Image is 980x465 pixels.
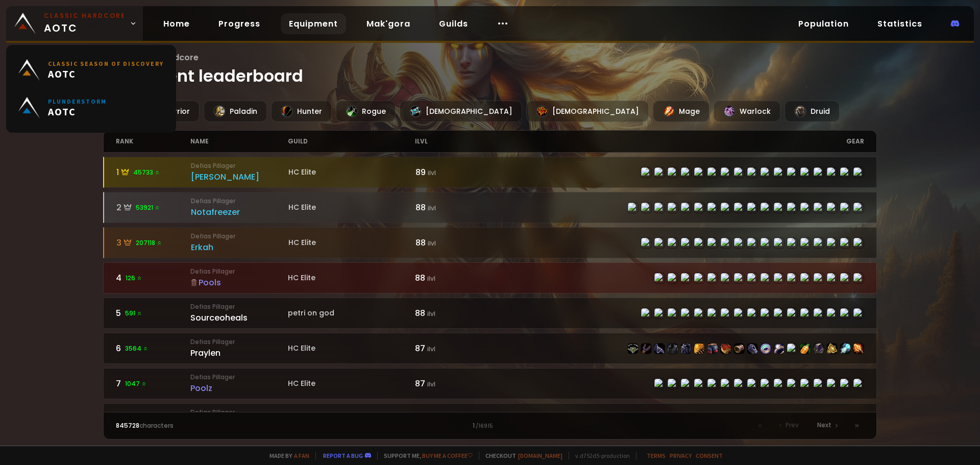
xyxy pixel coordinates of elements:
[116,307,191,320] div: 5
[479,452,562,459] span: Checkout
[526,101,649,122] div: [DEMOGRAPHIC_DATA]
[786,421,799,430] span: Prev
[288,308,415,319] div: petri on god
[490,131,864,152] div: gear
[190,276,288,289] div: Pools
[133,168,160,177] span: 45733
[6,6,143,41] a: Classic HardcoreAOTC
[263,452,309,459] span: Made by
[190,382,288,395] div: Poolz
[518,452,562,459] a: [DOMAIN_NAME]
[191,241,288,254] div: Erkah
[191,161,288,170] small: Defias Pillager
[116,377,191,390] div: 7
[281,13,346,34] a: Equipment
[647,452,666,459] a: Terms
[668,344,678,354] img: item-3427
[12,51,170,89] a: Classic Season of DiscoveryAOTC
[415,131,490,152] div: ilvl
[48,97,107,105] small: Plunderstorm
[415,342,490,355] div: 87
[210,13,268,34] a: Progress
[431,13,476,34] a: Guilds
[785,101,840,122] div: Druid
[116,201,191,214] div: 2
[190,267,288,276] small: Defias Pillager
[817,421,831,430] span: Next
[288,131,415,152] div: guild
[747,344,757,354] img: item-22517
[288,273,415,283] div: HC Elite
[303,421,677,430] div: 1
[853,344,864,354] img: item-19367
[714,101,780,122] div: Warlock
[427,345,435,353] small: ilvl
[422,452,473,459] a: Buy me a coffee
[415,201,491,214] div: 88
[48,105,107,118] span: AOTC
[288,237,415,248] div: HC Elite
[44,11,126,36] span: AOTC
[271,101,332,122] div: Hunter
[288,167,415,178] div: HC Elite
[190,408,288,417] small: Defias Pillager
[734,344,744,354] img: item-22519
[336,101,396,122] div: Rogue
[103,157,877,188] a: 145733 Defias Pillager[PERSON_NAME]HC Elite89 ilvlitem-22498item-23057item-22499item-4335item-224...
[869,13,930,34] a: Statistics
[190,347,288,359] div: Praylen
[774,344,784,354] img: item-19382
[48,67,164,80] span: AOTC
[696,452,723,459] a: Consent
[428,168,436,177] small: ilvl
[191,170,288,183] div: [PERSON_NAME]
[190,373,288,382] small: Defias Pillager
[116,421,303,430] div: characters
[125,379,147,388] span: 1047
[103,298,877,329] a: 5591 Defias PillagerSourceohealspetri on god88 ilvlitem-22514item-21712item-22515item-4336item-22...
[191,232,288,241] small: Defias Pillager
[694,344,704,354] img: item-22518
[427,274,435,283] small: ilvl
[653,101,709,122] div: Mage
[377,452,473,459] span: Support me,
[103,333,877,364] a: 63564 Defias PillagerPraylenHC Elite87 ilvlitem-22514item-21712item-22515item-3427item-22512item-...
[116,166,191,179] div: 1
[415,307,490,320] div: 88
[654,344,665,354] img: item-22515
[670,452,692,459] a: Privacy
[116,342,191,355] div: 6
[155,13,198,34] a: Home
[103,51,877,88] h1: Equipment leaderboard
[840,344,850,354] img: item-23048
[476,422,493,430] small: / 16915
[136,203,160,212] span: 53921
[48,60,164,67] small: Classic Season of Discovery
[761,344,771,354] img: item-22939
[204,101,267,122] div: Paladin
[400,101,522,122] div: [DEMOGRAPHIC_DATA]
[103,262,877,293] a: 4126 Defias PillagerPoolsHC Elite88 ilvlitem-22506item-22943item-22507item-22504item-22510item-22...
[288,343,415,354] div: HC Elite
[103,192,877,223] a: 253921 Defias PillagerNotafreezerHC Elite88 ilvlitem-22498item-23057item-22983item-2575item-22496...
[116,421,139,430] span: 845728
[294,452,309,459] a: a fan
[707,344,718,354] img: item-22513
[116,131,191,152] div: rank
[44,11,126,20] small: Classic Hardcore
[103,403,877,434] a: 85760 Defias PillagerHopemageHC Elite87 ilvlitem-22498item-21608item-22499item-6795item-22496item...
[190,337,288,347] small: Defias Pillager
[790,13,857,34] a: Population
[427,380,435,388] small: ilvl
[323,452,363,459] a: Report a bug
[125,344,149,353] span: 3564
[800,344,811,354] img: item-11122
[415,236,491,249] div: 88
[641,344,651,354] img: item-21712
[288,378,415,389] div: HC Elite
[116,272,191,284] div: 4
[191,206,288,218] div: Notafreezer
[427,309,435,318] small: ilvl
[569,452,630,459] span: v. d752d5 - production
[136,238,162,248] span: 207118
